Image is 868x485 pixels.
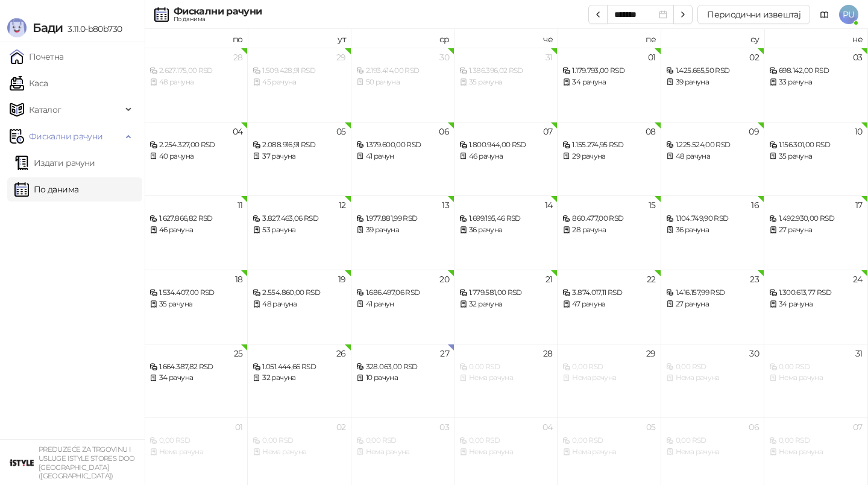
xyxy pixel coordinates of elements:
[248,122,351,196] td: 2025-08-05
[253,139,345,151] div: 2.088.916,91 RSD
[749,53,759,62] div: 02
[454,122,558,196] td: 2025-08-07
[666,224,759,236] div: 36 рачуна
[454,48,558,122] td: 2025-07-31
[356,224,449,236] div: 39 рачуна
[666,213,759,224] div: 1.104.749,90 RSD
[7,18,27,37] img: Logo
[648,53,656,62] div: 01
[356,65,449,77] div: 2.193.414,00 RSD
[10,45,64,69] a: Почетна
[253,151,345,162] div: 37 рачуна
[39,445,135,480] small: PREDUZEĆE ZA TRGOVINU I USLUGE ISTYLE STORES DOO [GEOGRAPHIC_DATA] ([GEOGRAPHIC_DATA])
[562,435,655,446] div: 0,00 RSD
[749,127,759,136] div: 09
[29,98,61,122] span: Каталог
[769,435,862,446] div: 0,00 RSD
[769,299,862,310] div: 34 рачуна
[459,287,552,299] div: 1.779.581,00 RSD
[253,77,345,88] div: 45 рачуна
[855,201,863,209] div: 17
[769,372,862,384] div: Нема рачуна
[459,224,552,236] div: 36 рачуна
[661,29,764,48] th: су
[351,122,454,196] td: 2025-08-06
[646,423,656,431] div: 05
[646,127,656,136] div: 08
[749,349,759,358] div: 30
[459,151,552,162] div: 46 рачуна
[459,65,552,77] div: 1.386.396,02 RSD
[356,151,449,162] div: 41 рачун
[459,372,552,384] div: Нема рачуна
[248,29,351,48] th: ут
[174,16,262,22] div: По данима
[558,48,661,122] td: 2025-08-01
[546,275,553,284] div: 21
[338,275,346,284] div: 19
[14,177,78,201] a: По данима
[459,361,552,373] div: 0,00 RSD
[248,344,351,418] td: 2025-08-26
[356,287,449,299] div: 1.686.497,06 RSD
[233,127,243,136] div: 04
[769,139,862,151] div: 1.156.301,00 RSD
[459,446,552,458] div: Нема рачуна
[253,213,345,224] div: 3.827.463,06 RSD
[769,77,862,88] div: 33 рачуна
[149,151,242,162] div: 40 рачуна
[764,48,867,122] td: 2025-08-03
[248,270,351,344] td: 2025-08-19
[459,435,552,446] div: 0,00 RSD
[661,122,764,196] td: 2025-08-09
[253,65,345,77] div: 1.509.428,91 RSD
[661,344,764,418] td: 2025-08-30
[562,287,655,299] div: 3.874.017,11 RSD
[666,361,759,373] div: 0,00 RSD
[545,201,553,209] div: 14
[543,349,553,358] div: 28
[562,446,655,458] div: Нема рачуна
[697,5,810,24] button: Периодични извештај
[440,349,449,358] div: 27
[666,435,759,446] div: 0,00 RSD
[149,361,242,373] div: 1.664.387,82 RSD
[562,151,655,162] div: 29 рачуна
[562,361,655,373] div: 0,00 RSD
[351,195,454,270] td: 2025-08-13
[336,127,346,136] div: 05
[145,344,248,418] td: 2025-08-25
[253,435,345,446] div: 0,00 RSD
[666,151,759,162] div: 48 рачуна
[253,446,345,458] div: Нема рачуна
[237,201,243,209] div: 11
[666,372,759,384] div: Нема рачуна
[439,275,449,284] div: 20
[235,423,243,431] div: 01
[562,139,655,151] div: 1.155.274,95 RSD
[235,275,243,284] div: 18
[149,446,242,458] div: Нема рачуна
[769,361,862,373] div: 0,00 RSD
[647,275,656,284] div: 22
[543,127,553,136] div: 07
[769,446,862,458] div: Нема рачуна
[10,451,34,475] img: 64x64-companyLogo-77b92cf4-9946-4f36-9751-bf7bb5fd2c7d.png
[351,344,454,418] td: 2025-08-27
[542,423,553,431] div: 04
[356,446,449,458] div: Нема рачуна
[356,435,449,446] div: 0,00 RSD
[769,224,862,236] div: 27 рачуна
[253,372,345,384] div: 32 рачуна
[764,195,867,270] td: 2025-08-17
[764,122,867,196] td: 2025-08-10
[356,77,449,88] div: 50 рачуна
[769,151,862,162] div: 35 рачуна
[666,299,759,310] div: 27 рачуна
[439,423,449,431] div: 03
[174,7,262,16] div: Фискални рачуни
[562,224,655,236] div: 28 рачуна
[769,287,862,299] div: 1.300.613,77 RSD
[839,5,858,24] span: PU
[855,127,863,136] div: 10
